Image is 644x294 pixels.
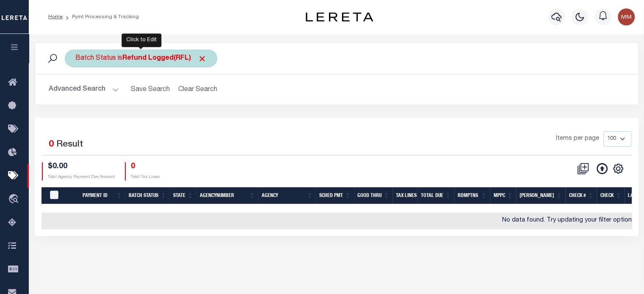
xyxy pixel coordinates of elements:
button: Save Search [126,81,175,98]
p: Total Agency Payment Due Amount [48,174,115,180]
th: State: activate to sort column ascending [170,187,196,205]
h4: $0.00 [48,162,115,172]
h4: 0 [131,162,160,172]
span: Items per page [556,134,599,144]
th: Rdmptns: activate to sort column ascending [454,187,490,205]
th: Good Thru: activate to sort column ascending [354,187,392,205]
li: Pymt Processing & Tracking [63,13,139,21]
b: Refund Logged(RFL) [122,55,207,62]
th: MPPC: activate to sort column ascending [490,187,516,205]
p: Total Tax Lines [131,174,160,180]
th: Batch Status: activate to sort column ascending [125,187,170,205]
img: svg+xml;base64,PHN2ZyB4bWxucz0iaHR0cDovL3d3dy53My5vcmcvMjAwMC9zdmciIHBvaW50ZXItZXZlbnRzPSJub25lIi... [618,8,635,25]
img: logo-dark.svg [306,12,373,22]
th: Check: activate to sort column ascending [597,187,625,205]
a: Home [48,14,63,19]
i: travel_explore [8,194,22,205]
div: Batch Status is [65,50,217,67]
th: Agency: activate to sort column ascending [258,187,316,205]
div: Click to Edit [122,33,161,47]
th: Total Due: activate to sort column ascending [417,187,454,205]
th: Tax Lines [392,187,417,205]
th: AgencyNumber: activate to sort column ascending [196,187,258,205]
th: Check #: activate to sort column ascending [565,187,597,205]
th: SCHED PMT: activate to sort column ascending [316,187,354,205]
button: Advanced Search [49,81,119,98]
label: Result [56,138,83,152]
span: Click to Remove [198,54,207,63]
th: Payment ID: activate to sort column ascending [72,187,125,205]
th: PayeePmtBatchStatus [45,187,72,205]
button: Clear Search [175,81,221,98]
span: 0 [49,140,54,149]
th: Bill Fee: activate to sort column ascending [516,187,565,205]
